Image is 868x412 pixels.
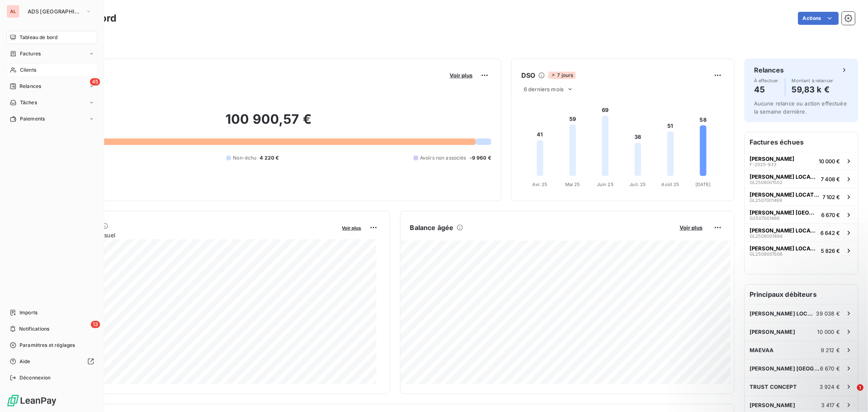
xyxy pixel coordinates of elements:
span: 39 038 € [816,310,840,317]
span: [PERSON_NAME] LOCATION LUX SARL [750,173,818,180]
span: Voir plus [680,224,702,231]
span: 6 derniers mois [524,86,564,92]
span: Notifications [19,325,49,333]
span: Tâches [20,99,37,106]
span: Relances [20,83,41,90]
tspan: Août 25 [662,182,680,187]
h4: 59,83 k € [792,83,833,96]
span: -9 960 € [470,154,491,162]
span: Imports [20,309,37,316]
span: GL2508001502 [750,180,783,185]
span: Voir plus [450,72,472,79]
span: Non-échu [233,154,256,162]
span: F-2025-933 [750,162,776,167]
span: 10 000 € [818,329,840,335]
button: [PERSON_NAME] LOCATION LUX SARLGL25080014946 642 € [745,224,858,241]
span: 4 220 € [260,154,279,162]
span: GL2507001469 [750,198,782,203]
span: Avoirs non associés [420,154,466,162]
tspan: [DATE] [695,182,711,187]
h6: Relances [754,65,784,75]
div: AL [7,5,20,18]
span: Montant à relancer [792,78,833,83]
span: GL2508001506 [750,252,783,256]
span: Aucune relance ou action effectuée la semaine dernière. [754,100,847,115]
span: 5 826 € [821,248,840,254]
h2: 100 900,57 € [46,111,491,136]
span: 7 408 € [821,176,840,182]
img: Logo LeanPay [7,394,57,407]
span: [PERSON_NAME] LOCATION LUX SARL [750,227,817,234]
button: Voir plus [447,72,475,79]
span: À effectuer [754,78,778,83]
tspan: Juin 25 [597,182,614,187]
tspan: Mai 25 [565,182,580,187]
span: [PERSON_NAME] [750,329,795,335]
span: Aide [20,358,31,365]
span: [PERSON_NAME] LOCATION LUX SARL [750,310,816,317]
button: [PERSON_NAME] LOCATION LUX SARLGL25070014697 102 € [745,188,858,206]
button: Voir plus [677,224,705,231]
h6: DSO [521,70,535,80]
button: [PERSON_NAME]F-2025-93310 000 € [745,152,858,170]
span: Paiements [20,115,45,123]
span: Chiffre d'affaires mensuel [46,231,337,239]
button: Actions [798,12,839,25]
a: Aide [7,355,97,368]
span: Voir plus [342,225,361,231]
span: 10 000 € [819,158,840,164]
span: Paramètres et réglages [20,342,75,349]
span: [PERSON_NAME] [750,156,794,162]
tspan: Avr. 25 [533,182,548,187]
span: 7 102 € [822,194,840,200]
span: 7 jours [548,72,575,79]
tspan: Juil. 25 [630,182,646,187]
span: [PERSON_NAME] LOCATION LUX SARL [750,191,819,198]
span: Clients [20,66,36,74]
span: Factures [20,50,41,57]
span: 3 417 € [821,402,840,408]
button: Voir plus [340,224,364,231]
span: 6 642 € [820,230,840,236]
button: [PERSON_NAME] LOCATION LUX SARLGL25080015027 408 € [745,170,858,188]
span: 6 670 € [821,212,840,218]
button: [PERSON_NAME] [GEOGRAPHIC_DATA]G25070014866 670 € [745,206,858,224]
span: 45 [90,78,100,85]
button: [PERSON_NAME] LOCATION LUX SARLGL25080015065 826 € [745,241,858,259]
span: Tableau de bord [20,34,57,41]
h6: Balance âgée [410,223,454,232]
span: G2507001486 [750,216,780,221]
h6: Factures échues [745,132,858,152]
span: Déconnexion [20,374,51,381]
span: [PERSON_NAME] [GEOGRAPHIC_DATA] [750,209,818,216]
iframe: Intercom live chat [840,384,860,404]
iframe: Intercom notifications message [705,333,868,390]
span: 13 [91,321,100,328]
span: [PERSON_NAME] [750,402,795,408]
span: [PERSON_NAME] LOCATION LUX SARL [750,245,818,252]
span: 1 [857,384,864,391]
h6: Principaux débiteurs [745,285,858,304]
span: ADS [GEOGRAPHIC_DATA] [28,8,82,15]
span: GL2508001494 [750,234,783,239]
h4: 45 [754,83,778,96]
